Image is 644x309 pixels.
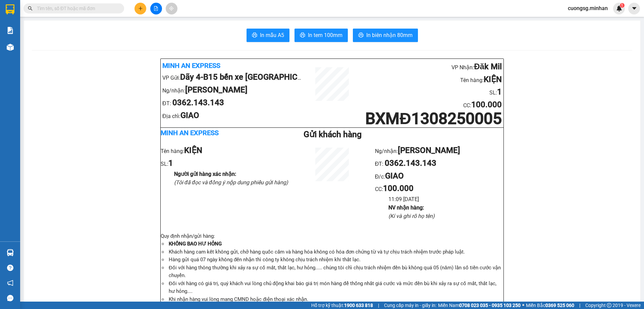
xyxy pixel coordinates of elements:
strong: 1900 633 818 [344,303,373,308]
span: caret-down [631,5,637,11]
li: Tên hàng: [161,144,289,157]
li: Ng/nhận: [375,144,503,157]
li: Hàng gửi quá 07 ngày không đến nhận thì công ty không chịu trách nhiệm khi thất lạc. [167,256,503,264]
span: Miền Bắc [526,302,574,309]
input: Tìm tên, số ĐT hoặc mã đơn [37,5,116,12]
span: cuongsg.minhan [562,4,613,12]
b: 1 [168,158,173,168]
li: Ng/nhận: [162,84,304,96]
i: (Tôi đã đọc và đồng ý nộp dung phiếu gửi hàng) [174,179,288,186]
img: warehouse-icon [7,249,14,256]
b: 0362.143.143 [385,158,436,168]
span: file-add [154,6,158,11]
span: printer [252,32,257,39]
span: : [470,102,502,109]
span: ⚪️ [522,304,524,307]
li: SL: [360,86,502,99]
span: copyright [607,303,611,308]
strong: KHÔNG BAO HƯ HỎNG [169,241,222,247]
span: Cung cấp máy in - giấy in: [384,302,436,309]
b: Minh An Express [162,62,220,70]
span: message [7,295,13,301]
b: 0362.143.143 [172,98,224,107]
sup: 1 [620,3,625,8]
li: SL: [161,157,289,170]
h1: BXMĐ1308250005 [360,111,502,126]
b: Người gửi hàng xác nhận : [174,171,236,177]
b: 1 [497,87,502,96]
img: warehouse-icon [7,44,14,51]
b: Đăk Mil [474,62,502,71]
li: VP Gửi: [162,71,304,84]
button: caret-down [628,3,640,14]
span: aim [169,6,174,11]
span: Hỗ trợ kỹ thuật: [311,302,373,309]
b: Dãy 4-B15 bến xe [GEOGRAPHIC_DATA] [180,72,324,82]
li: Đối với hàng thông thường khi xảy ra sự cố mất, thất lạc, hư hỏng..... chúng tôi chỉ chịu trách n... [167,264,503,280]
li: ĐT: [162,96,304,109]
i: (Kí và ghi rõ họ tên) [388,213,435,219]
li: Tên hàng: [360,73,502,86]
button: printerIn mẫu A5 [247,29,289,42]
span: In tem 100mm [308,31,342,39]
b: NV nhận hàng : [388,204,424,211]
button: aim [166,3,177,14]
li: Khi nhận hàng vui lòng mang CMND hoặc điện thoại xác nhận. [167,296,503,304]
span: Miền Nam [438,302,521,309]
b: KIỆN [484,75,502,84]
li: VP Nhận: [360,61,502,73]
b: [PERSON_NAME] [398,146,460,155]
button: file-add [150,3,162,14]
b: KIỆN [184,146,202,155]
b: 100.000 [471,100,502,109]
li: Địa chỉ: [162,109,304,122]
b: 100.000 [383,184,414,193]
span: notification [7,280,13,286]
li: CC [360,99,502,111]
span: printer [358,32,364,39]
ul: CC [375,144,503,220]
b: Gửi khách hàng [304,129,362,139]
span: | [579,302,580,309]
button: printerIn biên nhận 80mm [353,29,418,42]
li: 11:09 [DATE] [388,195,503,203]
span: printer [300,32,305,39]
button: plus [135,3,146,14]
b: GIAO [385,171,404,181]
span: | [378,302,379,309]
strong: 0708 023 035 - 0935 103 250 [459,303,521,308]
span: In biên nhận 80mm [366,31,413,39]
li: Đ/c: [375,170,503,183]
span: In mẫu A5 [260,31,284,39]
li: Đối với hàng có giá trị, quý khách vui lòng chủ động khai báo giá trị món hàng để thống nhất giá ... [167,280,503,296]
strong: 0369 525 060 [545,303,574,308]
li: ĐT: [375,157,503,170]
img: logo-vxr [6,4,14,14]
span: question-circle [7,265,13,271]
span: search [28,6,33,11]
img: solution-icon [7,27,14,34]
span: 1 [621,3,623,8]
span: : [382,186,414,192]
b: GIAO [180,111,199,120]
img: icon-new-feature [616,5,622,11]
b: Minh An Express [161,129,219,137]
b: [PERSON_NAME] [185,85,248,94]
button: printerIn tem 100mm [294,29,348,42]
span: plus [138,6,143,11]
li: Khách hàng cam kết không gửi, chở hàng quốc cấm và hàng hóa không có hóa đơn chứng từ và tự chịu ... [167,248,503,256]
